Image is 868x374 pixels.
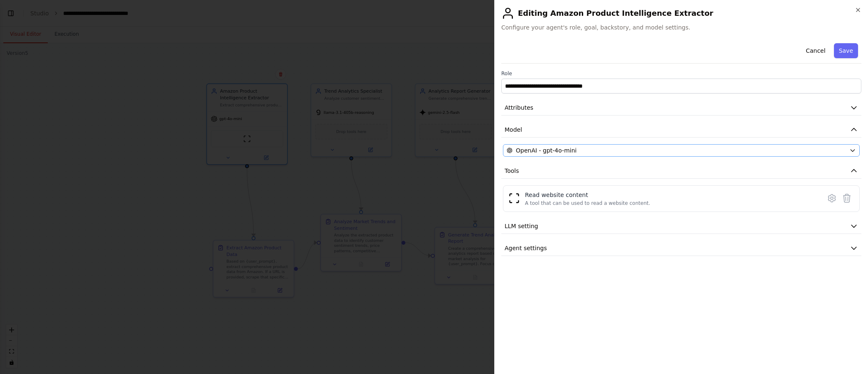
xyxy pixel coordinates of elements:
button: Model [501,122,861,138]
div: A tool that can be used to read a website content. [525,200,650,207]
button: Attributes [501,100,861,116]
span: Agent settings [505,244,547,252]
button: Delete tool [839,191,854,206]
span: Tools [505,167,519,175]
button: Agent settings [501,241,861,256]
span: OpenAI - gpt-4o-mini [516,146,576,155]
button: Configure tool [824,191,839,206]
div: Read website content [525,191,650,199]
span: Model [505,125,522,134]
button: Tools [501,163,861,179]
span: Configure your agent's role, goal, backstory, and model settings. [501,23,861,32]
span: Attributes [505,103,533,112]
button: Cancel [801,43,830,58]
button: Save [834,43,858,58]
label: Role [501,70,861,77]
img: ScrapeWebsiteTool [508,192,520,204]
span: LLM setting [505,222,538,230]
h2: Editing Amazon Product Intelligence Extractor [501,7,861,20]
button: LLM setting [501,219,861,234]
button: OpenAI - gpt-4o-mini [503,144,860,157]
